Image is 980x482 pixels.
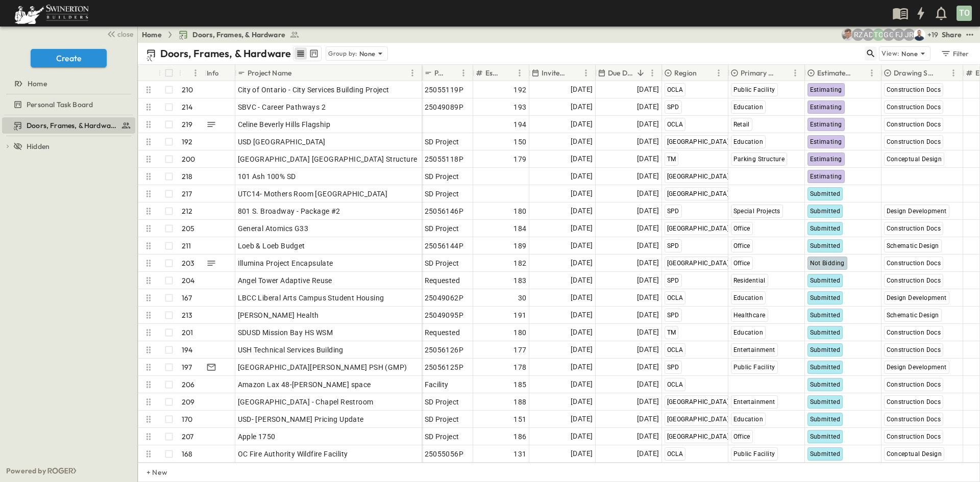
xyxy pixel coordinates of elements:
p: 217 [182,189,192,199]
span: Conceptual Design [887,156,942,163]
span: [DATE] [571,430,593,442]
button: Filter [937,46,972,61]
button: Sort [854,67,866,79]
span: UTC14- Mothers Room [GEOGRAPHIC_DATA] [238,189,388,199]
span: Construction Docs [887,86,941,93]
span: [GEOGRAPHIC_DATA] [GEOGRAPHIC_DATA] Structure [238,154,418,164]
span: SPD [667,312,679,319]
span: 25049089P [425,102,464,112]
span: [GEOGRAPHIC_DATA] [667,173,729,180]
p: 200 [182,154,195,164]
span: Illumina Project Encapsulate [238,258,333,268]
span: USH Technical Services Building [238,345,344,355]
span: Construction Docs [887,416,941,423]
div: table view [293,46,322,61]
span: Submitted [810,329,841,336]
span: SD Project [425,432,459,442]
span: Construction Docs [887,260,941,267]
span: [DATE] [637,222,659,234]
span: [DATE] [571,222,593,234]
p: Group by: [328,48,357,59]
span: OCLA [667,294,683,301]
span: Education [733,104,764,111]
span: Submitted [810,450,841,458]
span: [DATE] [637,309,659,321]
button: TO [955,5,973,22]
p: 209 [182,397,195,407]
span: [DATE] [571,101,593,113]
span: [DATE] [571,240,593,251]
p: 205 [182,223,195,234]
p: Primary Market [741,68,776,78]
span: [DATE] [571,361,593,373]
a: Personal Task Board [2,97,133,112]
span: 180 [513,206,526,216]
span: [GEOGRAPHIC_DATA] - Chapel Restroom [238,397,374,407]
span: 151 [513,414,526,424]
span: [DATE] [571,188,593,199]
p: 212 [182,206,193,216]
a: Home [142,30,162,40]
span: [DATE] [637,170,659,182]
span: Submitted [810,433,841,440]
div: Info [207,59,219,87]
span: Office [733,260,750,267]
span: Entertainment [733,398,775,405]
p: 214 [182,102,193,112]
div: Robert Zeilinger (robert.zeilinger@swinerton.com) [852,29,864,41]
span: Schematic Design [887,312,939,319]
span: SD Project [425,414,459,424]
button: Menu [513,67,526,79]
span: 25049062P [425,293,464,303]
p: 213 [182,310,193,320]
span: OCLA [667,346,683,353]
span: [DATE] [637,448,659,460]
span: Construction Docs [887,277,941,284]
span: Construction Docs [887,346,941,353]
span: Angel Tower Adaptive Reuse [238,275,332,286]
span: Construction Docs [887,121,941,128]
span: OCLA [667,121,683,128]
p: 168 [182,449,193,459]
span: SBVC - Career Pathways 2 [238,102,326,112]
span: Construction Docs [887,138,941,145]
span: [GEOGRAPHIC_DATA] [667,138,729,145]
button: Create [31,49,107,67]
span: 180 [513,327,526,338]
span: Submitted [810,190,841,197]
span: [GEOGRAPHIC_DATA] [667,190,729,197]
div: TO [957,6,972,21]
p: 201 [182,327,193,338]
p: 192 [182,137,193,147]
span: [DATE] [637,378,659,390]
span: 25056126P [425,345,464,355]
button: close [103,27,135,41]
span: 25049095P [425,310,464,320]
button: Sort [569,67,580,79]
span: 101 Ash 100% SD [238,171,296,182]
span: Conceptual Design [887,450,942,458]
span: 178 [513,362,526,372]
p: None [359,48,376,59]
span: Submitted [810,225,841,232]
span: Submitted [810,242,841,249]
span: [DATE] [571,292,593,303]
span: SPD [667,242,679,249]
span: Home [28,79,47,89]
button: Sort [635,67,646,79]
span: [GEOGRAPHIC_DATA] [667,433,729,440]
p: 210 [182,85,193,95]
div: # [179,65,205,81]
img: 6c363589ada0b36f064d841b69d3a419a338230e66bb0a533688fa5cc3e9e735.png [12,3,91,24]
span: Hidden [27,141,50,151]
span: Estimating [810,86,842,93]
span: Residential [733,277,766,284]
button: Menu [457,67,470,79]
p: None [901,48,918,59]
button: kanban view [307,47,320,60]
p: 219 [182,119,193,130]
button: Menu [866,67,878,79]
span: 185 [513,379,526,390]
a: Doors, Frames, & Hardware [178,30,300,40]
button: Menu [947,67,960,79]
